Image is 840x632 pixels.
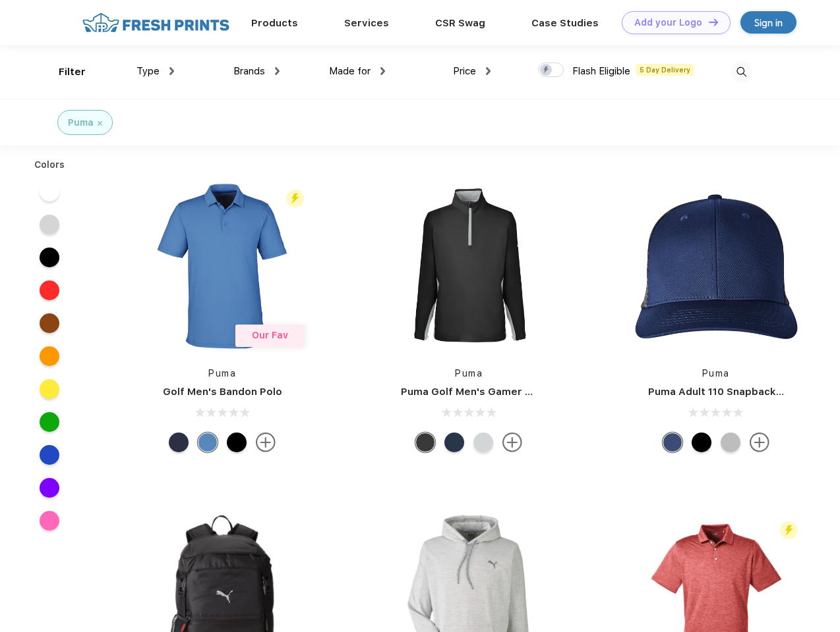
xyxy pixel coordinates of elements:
[68,116,94,130] div: Puma
[692,433,711,452] div: Pma Blk Pma Blk
[636,64,694,76] span: 5 Day Delivery
[163,386,282,398] a: Golf Men's Bandon Polo
[473,433,493,452] div: High Rise
[721,433,740,452] div: Quarry with Brt Whit
[634,17,702,28] div: Add your Logo
[731,61,752,83] img: desktop_search.svg
[169,433,189,452] div: Navy Blazer
[380,67,385,75] img: dropdown.png
[233,65,265,77] span: Brands
[502,433,522,452] img: more.svg
[401,386,609,398] a: Puma Golf Men's Gamer Golf Quarter-Zip
[329,65,371,77] span: Made for
[169,67,174,75] img: dropdown.png
[381,178,556,354] img: func=resize&h=266
[435,17,485,29] a: CSR Swag
[78,11,233,34] img: fo%20logo%202.webp
[572,65,630,77] span: Flash Eligible
[455,368,483,379] a: Puma
[444,433,464,452] div: Navy Blazer
[275,67,280,75] img: dropdown.png
[208,368,236,379] a: Puma
[663,433,682,452] div: Peacoat Qut Shd
[136,65,160,77] span: Type
[709,18,718,26] img: DT
[135,178,310,354] img: func=resize&h=266
[98,121,102,126] img: filter_cancel.svg
[754,15,783,30] div: Sign in
[252,330,288,340] span: Our Fav
[702,368,730,379] a: Puma
[750,433,769,452] img: more.svg
[286,190,304,207] img: flash_active_toggle.svg
[256,433,276,452] img: more.svg
[59,65,86,80] div: Filter
[780,521,798,539] img: flash_active_toggle.svg
[740,11,796,34] a: Sign in
[344,17,389,29] a: Services
[628,178,804,354] img: func=resize&h=266
[453,65,476,77] span: Price
[415,433,435,452] div: Puma Black
[251,17,298,29] a: Products
[198,433,218,452] div: Lake Blue
[227,433,247,452] div: Puma Black
[24,158,75,172] div: Colors
[486,67,491,75] img: dropdown.png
